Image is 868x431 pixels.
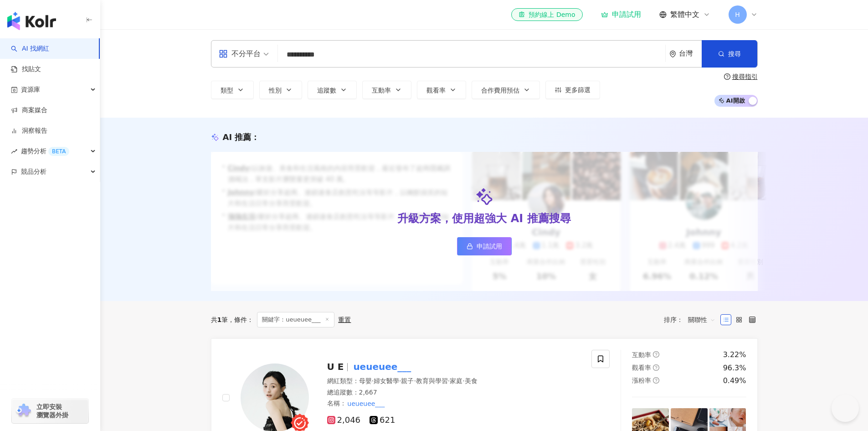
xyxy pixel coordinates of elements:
span: 趨勢分析 [21,141,69,161]
a: searchAI 找網紅 [11,44,49,53]
a: 洞察報告 [11,126,47,135]
a: 找貼文 [11,65,41,74]
iframe: Help Scout Beacon - Open [832,395,859,422]
span: question-circle [653,364,659,371]
div: 96.3% [723,363,746,373]
span: 繁體中文 [670,10,699,20]
a: 申請試用 [601,10,641,19]
div: 不分平台 [219,47,261,61]
div: 網紅類型 ： [327,377,581,386]
span: 2,046 [327,415,361,425]
span: · [448,377,450,384]
span: 申請試用 [477,243,502,250]
span: 名稱 ： [327,399,386,409]
button: 更多篩選 [545,81,600,99]
span: rise [11,148,17,155]
button: 互動率 [362,81,411,99]
span: appstore [219,49,228,58]
span: environment [669,51,676,57]
span: 親子 [401,377,414,384]
span: 家庭 [450,377,462,384]
mark: ueueuee___ [351,359,413,374]
button: 觀看率 [417,81,466,99]
div: 台灣 [679,50,702,57]
div: AI 推薦 ： [223,131,260,143]
img: chrome extension [15,404,32,418]
button: 搜尋 [702,40,757,68]
span: 漲粉率 [632,377,651,384]
a: 預約線上 Demo [511,8,582,21]
a: 申請試用 [457,237,512,255]
div: 升級方案，使用超強大 AI 推薦搜尋 [397,211,570,227]
span: 性別 [269,87,282,94]
a: chrome extension立即安裝 瀏覽器外掛 [12,399,88,423]
span: 互動率 [372,87,391,94]
span: 621 [370,415,395,425]
div: 共 筆 [211,316,228,323]
span: 1 [217,316,222,323]
span: H [735,10,740,20]
div: 搜尋指引 [732,73,758,80]
div: 重置 [338,316,351,323]
span: 追蹤數 [317,87,336,94]
span: 觀看率 [426,87,446,94]
div: 排序： [664,312,720,327]
span: 搜尋 [728,50,741,57]
button: 合作費用預估 [472,81,540,99]
span: · [462,377,464,384]
span: 更多篩選 [565,86,591,93]
span: 合作費用預估 [481,87,519,94]
span: · [414,377,416,384]
div: 總追蹤數 ： 2,667 [327,388,581,397]
span: 教育與學習 [416,377,448,384]
span: 觀看率 [632,364,651,371]
button: 類型 [211,81,254,99]
span: 關鍵字：ueueuee___ [257,312,334,327]
span: U E [327,361,344,372]
div: BETA [48,147,69,156]
span: 關聯性 [688,312,715,327]
span: 條件 ： [228,316,253,323]
span: 類型 [221,87,233,94]
span: · [372,377,374,384]
span: 美食 [465,377,478,384]
span: 資源庫 [21,79,40,100]
mark: ueueuee___ [346,399,386,409]
span: 立即安裝 瀏覽器外掛 [36,403,68,419]
span: 競品分析 [21,161,46,182]
span: question-circle [724,73,730,80]
a: 商案媒合 [11,106,47,115]
div: 0.49% [723,376,746,386]
button: 追蹤數 [308,81,357,99]
div: 3.22% [723,350,746,360]
div: 預約線上 Demo [519,10,575,19]
span: 母嬰 [359,377,372,384]
span: question-circle [653,377,659,384]
span: 婦女醫學 [374,377,399,384]
button: 性別 [259,81,302,99]
span: 互動率 [632,351,651,358]
span: · [399,377,401,384]
span: question-circle [653,351,659,358]
img: logo [7,12,56,30]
